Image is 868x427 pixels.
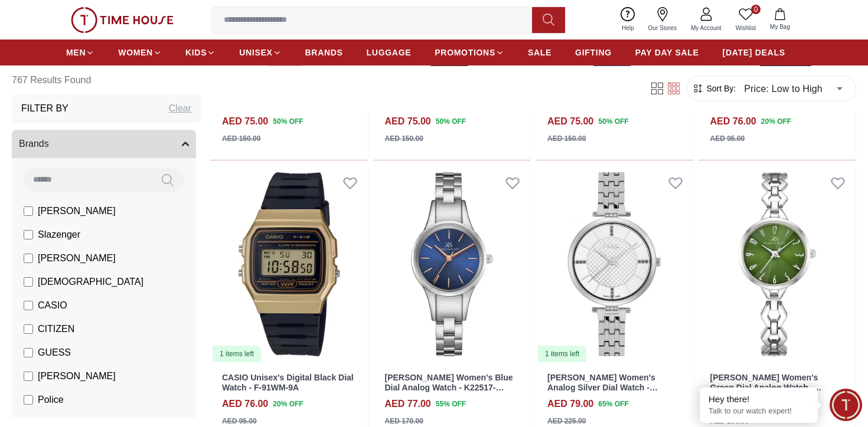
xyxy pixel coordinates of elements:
input: Slazenger [24,230,33,239]
h4: AED 75.00 [222,114,268,129]
input: CITIZEN [24,324,33,334]
div: AED 95.00 [222,416,257,426]
span: Brands [19,137,49,151]
input: [PERSON_NAME] [24,372,33,381]
span: Police [38,393,64,407]
input: [DEMOGRAPHIC_DATA] [24,277,33,287]
span: Help [617,24,639,32]
span: [PERSON_NAME] [38,204,116,218]
span: [DEMOGRAPHIC_DATA] [38,275,143,289]
h6: 767 Results Found [12,66,201,94]
div: AED 150.00 [547,133,586,144]
span: Our Stores [644,24,681,32]
span: WOMEN [118,47,153,58]
span: PROMOTIONS [435,47,495,58]
div: AED 150.00 [222,133,260,144]
span: Wishlist [731,24,761,32]
a: BRANDS [305,42,343,63]
a: CASIO Unisex's Digital Black Dial Watch - F-91WM-9A [222,373,354,392]
span: [PERSON_NAME] [38,251,116,265]
a: [DATE] DEALS [723,42,785,63]
a: Lee Cooper Women's Analog Silver Dial Watch - LC06464.3301 items left [536,165,693,363]
span: 55 % OFF [436,399,466,409]
div: 1 items left [538,346,586,362]
div: Hey there! [709,393,809,405]
span: UNISEX [239,47,272,58]
span: CASIO [38,298,67,313]
span: 65 % OFF [598,399,628,409]
input: [PERSON_NAME] [24,254,33,263]
a: GIFTING [575,42,612,63]
h4: AED 79.00 [547,397,593,411]
span: 0 [751,5,761,14]
span: 20 % OFF [761,116,791,127]
span: 50 % OFF [273,116,303,127]
input: Police [24,395,33,405]
input: GUESS [24,348,33,357]
span: 50 % OFF [598,116,628,127]
img: ... [71,7,174,33]
a: UNISEX [239,42,281,63]
input: CASIO [24,301,33,310]
span: My Bag [765,22,795,31]
h4: AED 76.00 [222,397,268,411]
h4: AED 75.00 [385,114,431,129]
div: AED 225.00 [547,416,586,426]
span: GUESS [38,346,71,360]
span: [PERSON_NAME] [38,369,116,383]
span: 50 % OFF [436,116,466,127]
span: KIDS [185,47,207,58]
div: AED 95.00 [710,133,745,144]
div: AED 170.00 [385,416,423,426]
span: [DATE] DEALS [723,47,785,58]
span: PAY DAY SALE [635,47,699,58]
div: Clear [169,101,191,116]
span: GIFTING [575,47,612,58]
div: AED 150.00 [385,133,423,144]
a: [PERSON_NAME] Women's Analog Silver Dial Watch - LC06464.330 [547,373,658,402]
span: 20 % OFF [273,399,303,409]
span: Slazenger [38,228,80,242]
input: [PERSON_NAME] [24,206,33,216]
span: CITIZEN [38,322,74,336]
span: Sort By: [704,83,736,94]
span: MEN [66,47,86,58]
a: SALE [528,42,552,63]
a: WOMEN [118,42,162,63]
a: Help [615,5,641,35]
button: Brands [12,130,196,158]
span: LUGGAGE [367,47,412,58]
span: BRANDS [305,47,343,58]
button: Sort By: [692,83,736,94]
p: Talk to our watch expert! [709,406,809,416]
img: Kenneth Scott Women's Blue Dial Analog Watch - K22517-SBSN [373,165,531,363]
span: My Account [686,24,726,32]
span: SALE [528,47,552,58]
a: MEN [66,42,94,63]
img: Kenneth Scott Women's Green Dial Analog Watch - K23508-SBSG [699,165,856,363]
div: 1 items left [213,346,261,362]
div: Chat Widget [830,389,862,421]
h4: AED 77.00 [385,397,431,411]
a: PROMOTIONS [435,42,504,63]
img: Lee Cooper Women's Analog Silver Dial Watch - LC06464.330 [536,165,693,363]
a: [PERSON_NAME] Women's Green Dial Analog Watch - K23508-SBSG [710,373,822,402]
img: CASIO Unisex's Digital Black Dial Watch - F-91WM-9A [210,165,368,363]
h4: AED 76.00 [710,114,756,129]
button: My Bag [763,6,797,34]
div: Price: Low to High [736,72,851,105]
a: PAY DAY SALE [635,42,699,63]
a: 0Wishlist [729,5,763,35]
h3: Filter By [21,101,68,116]
a: [PERSON_NAME] Women's Blue Dial Analog Watch - K22517-SBSN [385,373,513,402]
a: KIDS [185,42,216,63]
a: CASIO Unisex's Digital Black Dial Watch - F-91WM-9A1 items left [210,165,368,363]
a: Our Stores [641,5,684,35]
a: LUGGAGE [367,42,412,63]
h4: AED 75.00 [547,114,593,129]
